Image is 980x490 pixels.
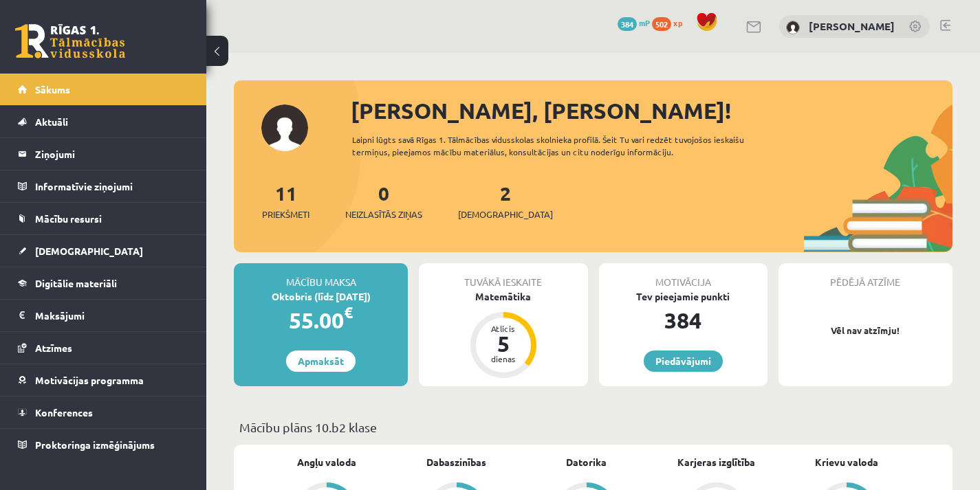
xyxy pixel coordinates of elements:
[785,324,946,337] p: Vēl nav atzīmju!
[483,355,524,363] div: dienas
[35,300,189,331] legend: Maksājumi
[419,263,587,289] div: Tuvākā ieskaite
[778,263,952,289] div: Pēdējā atzīme
[652,17,671,31] span: 502
[18,170,189,202] a: Informatīvie ziņojumi
[18,300,189,331] a: Maksājumi
[652,17,689,28] a: 502 xp
[18,364,189,396] a: Motivācijas programma
[35,245,143,257] span: [DEMOGRAPHIC_DATA]
[35,374,144,386] span: Motivācijas programma
[566,455,607,469] a: Datorika
[35,170,189,202] legend: Informatīvie ziņojumi
[483,324,524,333] div: Atlicis
[35,406,93,419] span: Konferences
[35,277,117,289] span: Digitālie materiāli
[35,342,72,354] span: Atzīmes
[35,138,189,170] legend: Ziņojumi
[286,350,356,372] a: Apmaksāt
[815,455,878,469] a: Krievu valoda
[18,106,189,137] a: Aktuāli
[239,418,947,436] p: Mācību plāns 10.b2 klase
[35,115,68,128] span: Aktuāli
[18,138,189,170] a: Ziņojumi
[18,332,189,364] a: Atzīmes
[786,21,800,34] img: Loreta Veigule
[673,17,682,28] span: xp
[345,208,422,221] span: Neizlasītās ziņas
[677,455,755,469] a: Karjeras izglītība
[262,181,309,221] a: 11Priekšmeti
[345,181,422,221] a: 0Neizlasītās ziņas
[483,333,524,355] div: 5
[599,263,767,289] div: Motivācija
[18,397,189,428] a: Konferences
[262,208,309,221] span: Priekšmeti
[352,133,783,158] div: Laipni lūgts savā Rīgas 1. Tālmācības vidusskolas skolnieka profilā. Šeit Tu vari redzēt tuvojošo...
[644,350,723,372] a: Piedāvājumi
[234,263,408,289] div: Mācību maksa
[18,235,189,267] a: [DEMOGRAPHIC_DATA]
[18,429,189,460] a: Proktoringa izmēģinājums
[599,304,767,337] div: 384
[618,17,637,31] span: 384
[35,83,70,96] span: Sākums
[234,289,408,304] div: Oktobris (līdz [DATE])
[15,24,125,58] a: Rīgas 1. Tālmācības vidusskola
[351,94,952,127] div: [PERSON_NAME], [PERSON_NAME]!
[18,203,189,234] a: Mācību resursi
[234,304,408,337] div: 55.00
[419,289,587,304] div: Matemātika
[639,17,650,28] span: mP
[18,267,189,299] a: Digitālie materiāli
[618,17,650,28] a: 384 mP
[599,289,767,304] div: Tev pieejamie punkti
[458,181,553,221] a: 2[DEMOGRAPHIC_DATA]
[18,74,189,105] a: Sākums
[419,289,587,380] a: Matemātika Atlicis 5 dienas
[458,208,553,221] span: [DEMOGRAPHIC_DATA]
[426,455,486,469] a: Dabaszinības
[297,455,356,469] a: Angļu valoda
[809,19,895,33] a: [PERSON_NAME]
[344,302,353,322] span: €
[35,438,155,451] span: Proktoringa izmēģinājums
[35,212,102,225] span: Mācību resursi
